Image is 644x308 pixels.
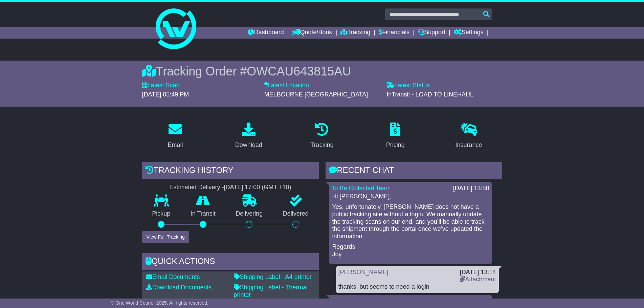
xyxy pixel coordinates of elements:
a: Dashboard [248,27,284,39]
div: Estimated Delivery - [142,184,319,191]
div: RECENT CHAT [326,162,502,180]
div: [DATE] 12:33 [453,298,489,305]
a: Shipping Label - A4 printer [234,273,312,280]
div: Tracking history [142,162,319,180]
p: Delivering [226,210,273,218]
div: [DATE] 17:00 (GMT +10) [224,184,291,191]
a: [PERSON_NAME] [338,269,388,276]
span: OWCAU643815AU [247,64,351,78]
div: Tracking Order # [142,64,502,79]
a: To Be Collected Team [332,185,391,192]
a: [PERSON_NAME] [332,298,382,304]
a: Tracking [340,27,370,39]
span: MELBOURNE [GEOGRAPHIC_DATA] [264,91,368,98]
a: Download Documents [146,284,212,291]
a: Download [231,120,267,152]
label: Latest Scan [142,82,180,89]
span: © One World Courier 2025. All rights reserved. [111,300,208,306]
button: View Full Tracking [142,231,189,243]
div: Email [168,140,183,150]
p: Yes, unfortunately, [PERSON_NAME] does not have a public tracking site without a login. We manual... [332,203,489,240]
p: Delivered [273,210,319,218]
div: Download [235,140,262,150]
a: Shipping Label - Thermal printer [234,284,308,298]
div: [DATE] 13:50 [453,185,489,192]
a: Support [418,27,445,39]
span: InTransit - LOAD TO LINEHAUL [386,91,473,98]
a: Attachment [460,276,496,283]
div: thanks, but seems to need a login [338,283,496,291]
div: Insurance [456,140,482,150]
div: Pricing [386,140,405,150]
a: Quote/Book [292,27,332,39]
a: Settings [454,27,484,39]
p: Pickup [142,210,181,218]
a: Insurance [451,120,487,152]
p: In Transit [180,210,226,218]
p: Regards, Joy [332,243,489,258]
div: Quick Actions [142,253,319,271]
p: Hi [PERSON_NAME], [332,193,489,200]
div: [DATE] 13:14 [460,269,496,276]
span: [DATE] 05:49 PM [142,91,189,98]
a: Email Documents [146,273,200,280]
a: Financials [379,27,409,39]
label: Latest Location [264,82,309,89]
label: Latest Status [386,82,430,89]
div: Tracking [310,140,333,150]
a: Tracking [306,120,338,152]
a: Email [163,120,187,152]
a: Pricing [382,120,409,152]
